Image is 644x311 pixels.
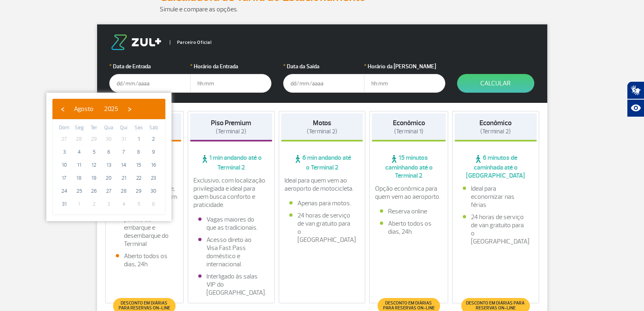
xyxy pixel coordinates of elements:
[132,133,145,146] span: 1
[87,159,100,172] span: 12
[190,74,271,93] input: hh:mm
[627,99,644,117] button: Abrir recursos assistivos.
[465,301,526,311] span: Desconto em diárias para reservas on-line
[57,124,72,133] th: weekday
[283,74,364,93] input: dd/mm/aaaa
[117,172,130,185] span: 21
[58,133,71,146] span: 27
[198,236,264,268] li: Acesso direto ao Visa Fast Pass doméstico e internacional.
[104,105,118,113] span: 2025
[147,185,160,198] span: 30
[375,185,442,201] p: Opção econômica para quem vem ao aeroporto.
[87,185,100,198] span: 26
[147,198,160,211] span: 6
[147,146,160,159] span: 9
[457,74,534,93] button: Calcular
[73,172,86,185] span: 18
[109,74,191,93] input: dd/mm/aaaa
[87,146,100,159] span: 5
[117,301,171,311] span: Desconto em diárias para reservas on-line
[73,185,86,198] span: 25
[117,159,130,172] span: 14
[479,119,512,127] strong: Econômico
[73,159,86,172] span: 11
[74,105,93,113] span: Agosto
[146,124,161,133] th: weekday
[393,119,425,127] strong: Econômico
[190,62,271,71] label: Horário da Entrada
[117,185,130,198] span: 28
[132,172,145,185] span: 22
[87,124,102,133] th: weekday
[58,198,71,211] span: 31
[198,215,264,232] li: Vagas maiores do que as tradicionais.
[102,159,115,172] span: 13
[455,154,537,180] span: 6 minutos de caminhada até o [GEOGRAPHIC_DATA]
[380,220,438,236] li: Aberto todos os dias, 24h.
[364,74,445,93] input: hh:mm
[58,146,71,159] span: 3
[102,124,117,133] th: weekday
[117,198,130,211] span: 4
[211,119,251,127] strong: Piso Premium
[87,172,100,185] span: 19
[307,128,337,135] span: (Terminal 2)
[117,133,130,146] span: 31
[73,133,86,146] span: 28
[380,207,438,215] li: Reserva online
[394,128,423,135] span: (Terminal 1)
[46,93,171,221] bs-datepicker-container: calendar
[160,4,485,14] p: Simule e compare as opções.
[190,154,272,172] span: 1 min andando até o Terminal 2
[313,119,331,127] strong: Motos
[109,35,163,50] img: logo-zul.png
[284,176,360,193] p: Ideal para quem vem ao aeroporto de motocicleta.
[132,185,145,198] span: 29
[102,198,115,211] span: 3
[87,198,100,211] span: 2
[382,301,436,311] span: Desconto em diárias para reservas on-line
[109,62,191,71] label: Data de Entrada
[73,198,86,211] span: 1
[99,103,124,115] button: 2025
[216,128,246,135] span: (Terminal 2)
[289,199,355,207] li: Apenas para motos.
[58,172,71,185] span: 17
[124,103,136,115] button: ›
[69,103,99,115] button: Agosto
[364,62,445,71] label: Horário da [PERSON_NAME]
[283,62,364,71] label: Data da Saída
[132,159,145,172] span: 15
[198,272,264,297] li: Interligado às salas VIP do [GEOGRAPHIC_DATA].
[131,124,146,133] th: weekday
[463,185,529,209] li: Ideal para economizar nas férias
[627,81,644,99] button: Abrir tradutor de língua de sinais.
[72,124,87,133] th: weekday
[372,154,446,180] span: 15 minutos caminhando até o Terminal 2
[170,40,212,45] span: Parceiro Oficial
[87,133,100,146] span: 29
[56,104,136,112] bs-datepicker-navigation-view: ​ ​ ​
[289,211,355,244] li: 24 horas de serviço de van gratuito para o [GEOGRAPHIC_DATA]
[281,154,363,172] span: 6 min andando até o Terminal 2
[116,252,173,268] li: Aberto todos os dias, 24h
[480,128,511,135] span: (Terminal 2)
[58,185,71,198] span: 24
[193,176,269,209] p: Exclusivo, com localização privilegiada e ideal para quem busca conforto e praticidade.
[102,172,115,185] span: 20
[132,198,145,211] span: 5
[56,103,69,115] button: ‹
[102,133,115,146] span: 30
[147,159,160,172] span: 16
[116,124,131,133] th: weekday
[132,146,145,159] span: 8
[147,172,160,185] span: 23
[463,213,529,246] li: 24 horas de serviço de van gratuito para o [GEOGRAPHIC_DATA]
[147,133,160,146] span: 2
[117,146,130,159] span: 7
[58,159,71,172] span: 10
[73,146,86,159] span: 4
[116,207,173,248] li: Fácil acesso aos pontos de embarque e desembarque do Terminal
